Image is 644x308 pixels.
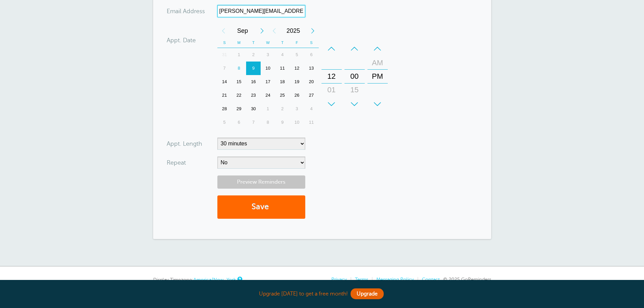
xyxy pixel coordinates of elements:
span: Ema [167,8,178,14]
div: 14 [217,75,232,89]
div: Friday, September 19 [290,75,304,89]
a: Messaging Policy [376,277,414,282]
div: PM [369,70,386,83]
div: Today, Monday, September 8 [232,62,246,75]
div: Next Month [256,24,268,38]
a: Preview Reminders [217,175,305,189]
div: 12 [290,62,304,75]
div: Previous Year [268,24,280,38]
li: | [368,277,373,282]
div: 2 [246,48,261,62]
div: Sunday, October 5 [217,116,232,129]
a: This is the timezone being used to display dates and times to you on this device. Click the timez... [237,277,241,281]
div: ress [167,5,217,17]
div: Thursday, September 11 [275,62,290,75]
span: 2025 [280,24,307,38]
div: Monday, September 22 [232,89,246,102]
div: Display Timezone: [153,277,241,283]
div: Wednesday, October 1 [261,102,275,116]
div: 5 [290,48,304,62]
div: Saturday, October 11 [304,116,319,129]
div: Thursday, October 2 [275,102,290,116]
div: 19 [290,75,304,89]
div: 11 [304,116,319,129]
div: 01 [324,83,340,97]
div: 22 [232,89,246,102]
th: W [261,38,275,48]
li: | [414,277,419,282]
th: T [275,38,290,48]
div: Friday, October 3 [290,102,304,116]
div: Tuesday, September 30 [246,102,261,116]
div: 02 [324,97,340,110]
div: 11 [275,62,290,75]
label: Appt. Date [167,37,196,43]
th: S [304,38,319,48]
div: Saturday, September 13 [304,62,319,75]
div: 12 [324,70,340,83]
div: Sunday, September 7 [217,62,232,75]
div: Sunday, September 28 [217,102,232,116]
button: Save [217,195,305,219]
span: il Add [178,8,194,14]
div: 30 [347,97,363,110]
li: | [347,277,352,282]
div: 8 [261,116,275,129]
div: Wednesday, October 8 [261,116,275,129]
div: Monday, September 1 [232,48,246,62]
div: Thursday, September 18 [275,75,290,89]
div: 6 [304,48,319,62]
div: Saturday, September 20 [304,75,319,89]
div: 15 [232,75,246,89]
div: 9 [275,116,290,129]
div: Tuesday, September 2 [246,48,261,62]
div: Thursday, October 9 [275,116,290,129]
div: Tuesday, September 9 [246,62,261,75]
label: Appt. Length [167,141,202,147]
div: 25 [275,89,290,102]
a: Contact [422,277,440,282]
div: 00 [347,70,363,83]
div: 7 [246,116,261,129]
div: Wednesday, September 10 [261,62,275,75]
label: Repeat [167,160,186,166]
div: 26 [290,89,304,102]
div: Sunday, September 21 [217,89,232,102]
div: Friday, September 5 [290,48,304,62]
div: 4 [275,48,290,62]
div: 6 [232,116,246,129]
div: Wednesday, September 3 [261,48,275,62]
div: Thursday, September 4 [275,48,290,62]
div: Friday, October 10 [290,116,304,129]
div: Monday, September 29 [232,102,246,116]
div: 20 [304,75,319,89]
span: © 2025 GoReminders [443,277,491,282]
div: Upgrade [DATE] to get a free month! [153,287,491,301]
div: 3 [290,102,304,116]
div: Previous Month [217,24,230,38]
div: Friday, September 26 [290,89,304,102]
a: Terms [355,277,368,282]
div: AM [369,56,386,70]
div: 30 [246,102,261,116]
div: Sunday, September 14 [217,75,232,89]
div: 18 [275,75,290,89]
div: Minutes [344,42,365,111]
div: Friday, September 12 [290,62,304,75]
div: Hours [321,42,342,111]
span: September [230,24,256,38]
div: 7 [217,62,232,75]
div: 16 [246,75,261,89]
th: F [290,38,304,48]
div: 10 [261,62,275,75]
div: 1 [261,102,275,116]
a: Upgrade [351,288,384,299]
th: S [217,38,232,48]
div: 10 [290,116,304,129]
div: Thursday, September 25 [275,89,290,102]
div: 9 [246,62,261,75]
div: 13 [304,62,319,75]
div: 27 [304,89,319,102]
div: 24 [261,89,275,102]
div: 28 [217,102,232,116]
